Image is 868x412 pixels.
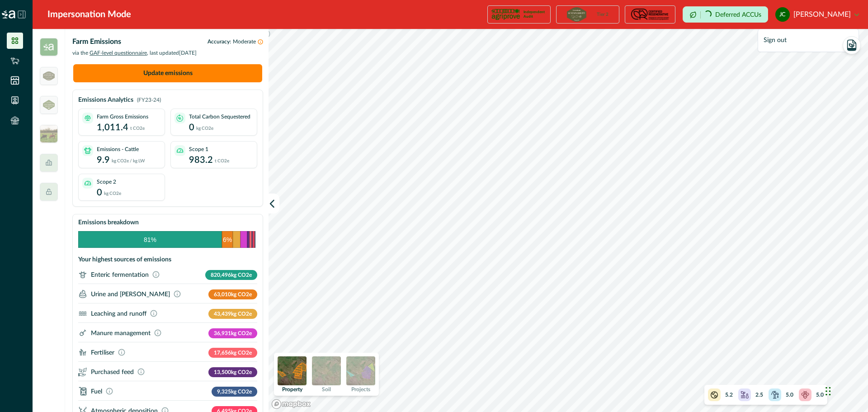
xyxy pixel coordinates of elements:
span: Accuracy: [208,39,233,44]
img: property preview [278,356,307,385]
img: greenham_never_ever-a684a177.png [43,100,55,109]
img: insight_readygraze-175b0a17.jpg [40,125,58,143]
img: Logo [2,10,15,19]
p: 2.5 [755,391,763,399]
p: Your highest sources of emissions [78,255,171,265]
p: 36,931 kg CO2e [208,328,257,338]
p: Scope 2 [97,178,116,186]
p: 0 [97,186,102,199]
p: 1,011.4 [97,121,128,134]
p: (FY23-24) [137,96,161,104]
span: Moderate [233,39,258,44]
p: Fertiliser [91,349,114,356]
p: Projects [351,387,370,392]
p: Urine and [PERSON_NAME] [91,290,170,298]
img: certification logo [491,7,520,22]
svg: Emissions Breakdown [78,231,255,248]
p: t CO2e [215,156,229,165]
p: 5.2 [725,391,733,399]
p: kg CO2e [104,189,121,197]
p: 13,500 kg CO2e [208,367,257,377]
p: Deferred ACCUs [715,11,761,18]
p: 0 [189,121,194,134]
div: Impersonation Mode [47,8,131,21]
p: 43,439 kg CO2e [208,309,257,319]
p: Emissions - Cattle [97,145,139,153]
img: certification logo [630,7,670,22]
p: 17,656 kg CO2e [208,348,257,358]
p: 9,325 kg CO2e [212,387,257,397]
iframe: Chat Widget [823,369,868,412]
svg: ; [78,309,87,318]
p: kg CO2e / kg LW [112,156,145,165]
img: greenham_logo-5a2340bd.png [43,71,55,81]
div: Drag [826,378,831,405]
button: Update emissions [73,64,262,82]
p: t CO2e [130,123,145,132]
p: Soil [322,387,331,392]
p: via the , last updated [DATE] [72,49,263,59]
p: Purchased feed [91,368,134,375]
p: 820,496 kg CO2e [205,270,257,280]
p: 5.0 [816,391,824,399]
p: Fuel [91,388,102,395]
img: insight_carbon-39e2b7a3.png [40,38,58,56]
p: 983.2 [189,153,213,167]
p: Property [282,387,302,392]
p: Farm Gross Emissions [97,113,148,121]
p: 63,010 kg CO2e [208,289,257,299]
button: justin costello[PERSON_NAME] [775,4,859,25]
p: Total Carbon Sequestered [189,113,250,121]
img: soil preview [312,356,341,385]
p: Leaching and runoff [91,310,146,317]
p: Emissions Analytics [78,95,133,105]
a: Mapbox logo [271,399,311,409]
p: 5.0 [786,391,793,399]
span: GAF-level questionnaire [90,50,147,56]
p: Farm Emissions [72,36,121,47]
p: Enteric fermentation [91,271,149,278]
p: Emissions breakdown [78,218,139,227]
p: kg CO2e [196,123,213,132]
p: Independent Audit [524,10,547,19]
p: Scope 1 [189,145,208,153]
p: Tier 2 [597,12,609,17]
button: Sign out [758,33,859,48]
img: certification logo [567,7,586,22]
canvas: Map [269,29,868,412]
img: projects preview [346,356,375,385]
p: 9.9 [97,153,110,167]
p: Manure management [91,329,151,336]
